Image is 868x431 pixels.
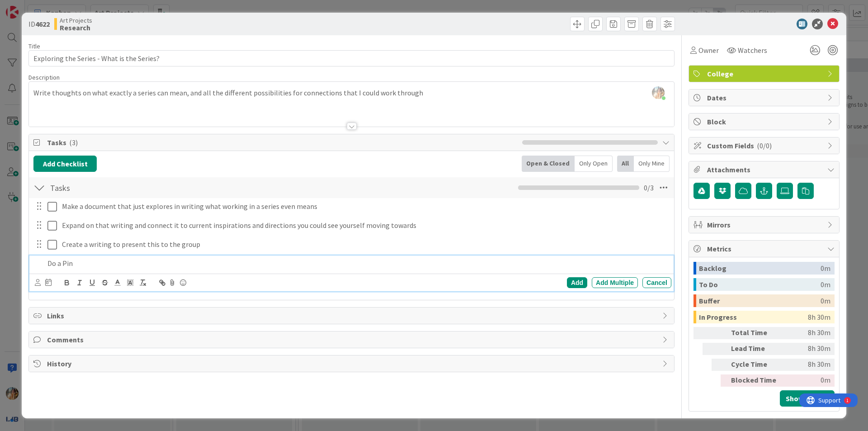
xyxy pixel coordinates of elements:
p: Do a Pin [47,258,668,269]
span: Owner [698,45,719,56]
span: Description [28,73,60,81]
span: Dates [707,92,823,103]
b: 4622 [35,19,50,28]
span: Comments [47,334,658,345]
span: Watchers [738,45,767,56]
div: Open & Closed [522,156,575,172]
div: Add Multiple [592,277,638,288]
p: Expand on that writing and connect it to current inspirations and directions you could see yourse... [62,220,668,231]
div: Backlog [699,262,821,275]
img: DgSP5OpwsSRUZKwS8gMSzgstfBmcQ77l.jpg [652,86,665,99]
div: 0m [821,262,830,275]
button: Add Checklist [33,156,97,172]
div: In Progress [699,311,808,323]
div: 8h 30m [784,359,830,371]
div: All [617,156,634,172]
input: type card name here... [28,50,675,66]
span: Custom Fields [707,140,823,151]
span: 0 / 3 [644,182,654,193]
span: College [707,68,823,79]
div: Cancel [642,277,671,288]
div: Blocked Time [731,374,781,387]
span: Metrics [707,243,823,254]
p: Make a document that just explores in writing what working in a series even means [62,201,668,212]
span: History [47,358,658,369]
div: Cycle Time [731,359,781,371]
span: Art Projects [60,17,92,24]
div: Only Open [575,156,613,172]
div: Total Time [731,327,781,339]
div: 0m [821,294,830,307]
p: Create a writing to present this to the group [62,239,668,250]
div: 1 [47,4,49,11]
div: To Do [699,278,821,291]
span: ( 0/0 ) [757,141,772,150]
p: Write thoughts on what exactly a series can mean, and all the different possibilities for connect... [33,88,670,98]
div: 8h 30m [784,343,830,355]
button: Show Details [780,390,835,407]
span: Block [707,116,823,127]
div: 0m [821,278,830,291]
span: Mirrors [707,219,823,230]
span: Attachments [707,164,823,175]
div: Lead Time [731,343,781,355]
span: Support [19,1,41,12]
span: Tasks [47,137,518,148]
div: Only Mine [634,156,670,172]
div: Add [567,277,587,288]
b: Research [60,24,92,31]
div: Buffer [699,294,821,307]
span: Links [47,310,658,321]
span: ID [28,19,50,29]
span: ( 3 ) [69,138,78,147]
input: Add Checklist... [47,180,250,196]
div: 8h 30m [784,327,830,339]
div: 0m [784,374,830,387]
label: Title [28,42,40,50]
div: 8h 30m [808,311,830,323]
